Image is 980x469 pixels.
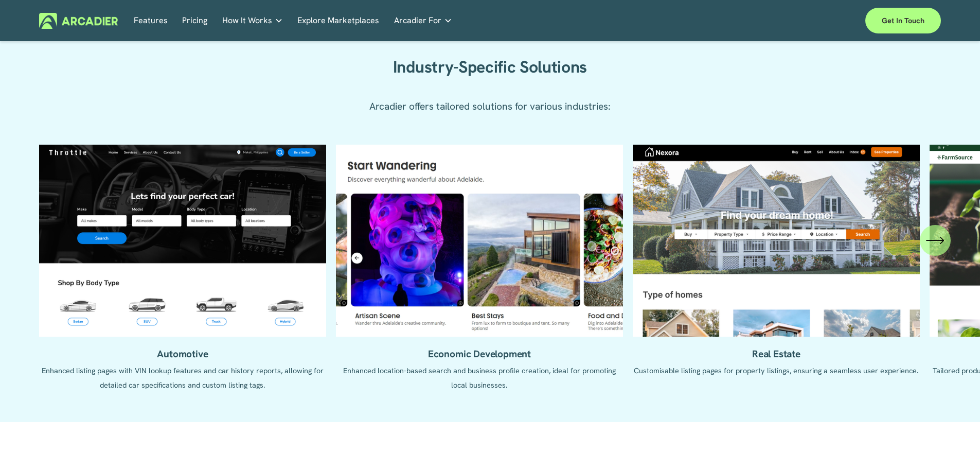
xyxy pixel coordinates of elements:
[920,225,951,256] button: Next
[394,13,441,28] span: Arcadier For
[346,57,634,78] h2: Industry-Specific Solutions
[39,13,118,29] img: Arcadier
[929,420,980,469] iframe: Chat Widget
[865,8,941,33] a: Get in touch
[222,13,272,28] span: How It Works
[134,13,168,29] a: Features
[222,13,283,29] a: folder dropdown
[394,13,452,29] a: folder dropdown
[369,100,611,113] span: Arcadier offers tailored solutions for various industries:
[182,13,207,29] a: Pricing
[929,420,980,469] div: Widget de chat
[297,13,379,29] a: Explore Marketplaces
